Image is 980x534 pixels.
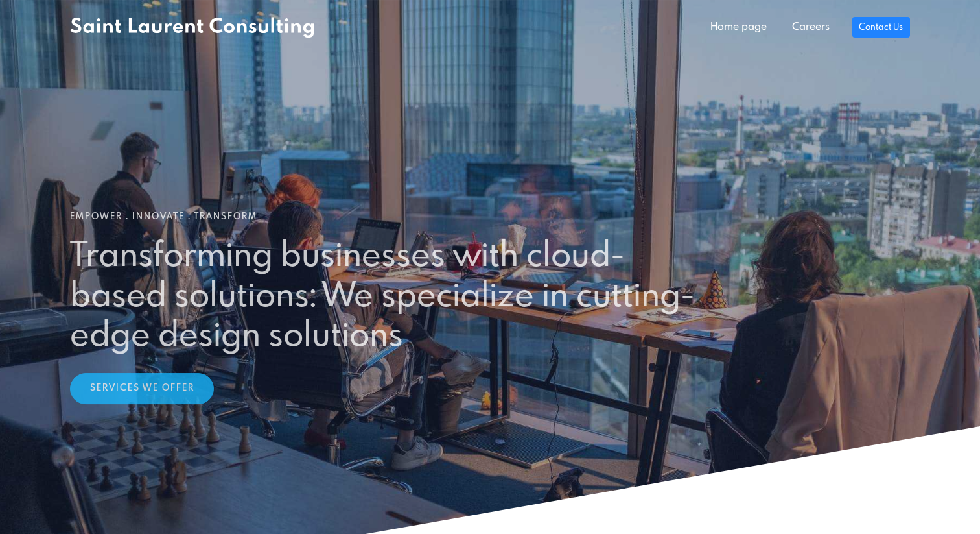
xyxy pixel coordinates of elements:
[70,228,700,348] h2: Transforming businesses with cloud-based solutions: We specialize in cutting-edge design solutions
[698,14,779,40] a: Home page
[779,14,841,40] a: Careers
[70,202,910,213] h1: Empower . Innovate . Transform
[70,364,214,395] a: Services We Offer
[852,17,910,38] a: Contact Us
